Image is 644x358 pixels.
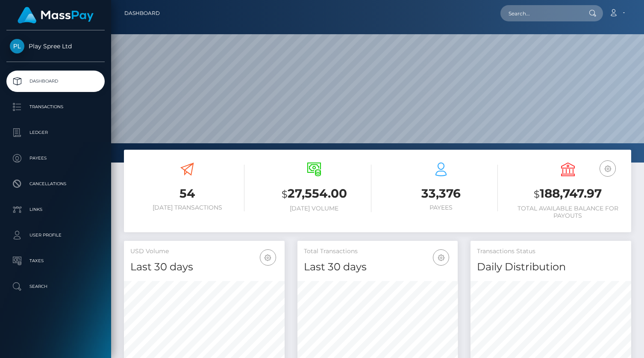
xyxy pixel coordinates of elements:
[6,96,105,118] a: Transactions
[6,250,105,272] a: Taxes
[511,205,625,219] h6: Total Available Balance for Payouts
[10,254,101,267] p: Taxes
[257,185,371,203] h3: 27,554.00
[130,204,244,211] h6: [DATE] Transactions
[534,188,540,200] small: $
[6,122,105,143] a: Ledger
[124,4,160,22] a: Dashboard
[130,185,244,202] h3: 54
[477,260,625,275] h4: Daily Distribution
[6,148,105,169] a: Payees
[384,204,498,211] h6: Payees
[10,126,101,139] p: Ledger
[10,101,101,113] p: Transactions
[10,75,101,88] p: Dashboard
[384,185,498,202] h3: 33,376
[500,5,581,21] input: Search...
[6,276,105,297] a: Search
[477,247,625,256] h5: Transactions Status
[282,188,288,200] small: $
[10,280,101,293] p: Search
[10,203,101,216] p: Links
[6,225,105,246] a: User Profile
[10,39,24,53] img: Play Spree Ltd
[10,229,101,242] p: User Profile
[18,7,94,24] img: MassPay Logo
[130,247,278,256] h5: USD Volume
[6,173,105,195] a: Cancellations
[511,185,625,203] h3: 188,747.97
[6,42,105,50] span: Play Spree Ltd
[6,71,105,92] a: Dashboard
[10,178,101,190] p: Cancellations
[6,199,105,220] a: Links
[130,260,278,275] h4: Last 30 days
[257,205,371,212] h6: [DATE] Volume
[304,260,452,275] h4: Last 30 days
[304,247,452,256] h5: Total Transactions
[10,152,101,165] p: Payees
